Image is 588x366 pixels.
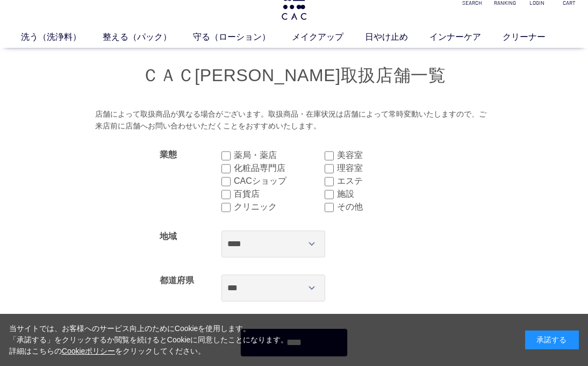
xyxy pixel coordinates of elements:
label: 百貨店 [234,188,325,200]
label: CACショップ [234,175,325,188]
label: 施設 [337,188,428,200]
label: 化粧品専門店 [234,162,325,175]
label: 業態 [160,150,177,159]
div: 当サイトでは、お客様へのサービス向上のためにCookieを使用します。 「承諾する」をクリックするか閲覧を続けるとCookieに同意したことになります。 詳細はこちらの をクリックしてください。 [9,323,289,357]
label: 薬局・薬店 [234,149,325,162]
div: 店舗によって取扱商品が異なる場合がございます。取扱商品・在庫状況は店舗によって常時変動いたしますので、ご来店前に店舗へお問い合わせいただくことをおすすめいたします。 [95,109,493,132]
a: 洗う（洗浄料） [21,31,103,44]
label: 理容室 [337,162,428,175]
label: 都道府県 [160,276,194,285]
label: 地域 [160,232,177,241]
a: 守る（ローション） [193,31,292,44]
label: その他 [337,200,428,213]
h1: ＣＡＣ[PERSON_NAME]取扱店舗一覧 [25,64,563,87]
a: インナーケア [429,31,503,44]
a: クリーナー [503,31,567,44]
a: Cookieポリシー [62,347,116,355]
label: 美容室 [337,149,428,162]
a: 日やけ止め [365,31,429,44]
div: 承諾する [525,331,579,349]
label: エステ [337,175,428,188]
a: メイクアップ [292,31,365,44]
a: 整える（パック） [103,31,193,44]
label: クリニック [234,200,325,213]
